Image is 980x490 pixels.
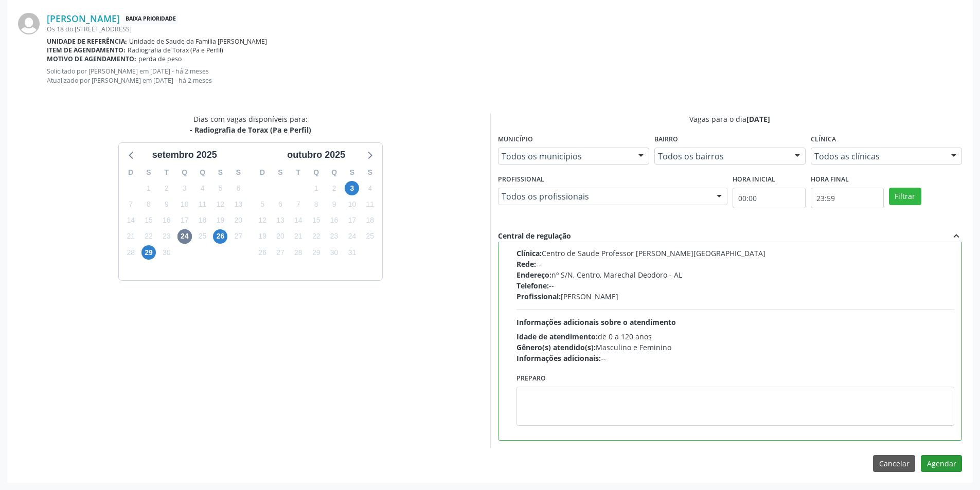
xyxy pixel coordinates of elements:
button: Cancelar [873,455,915,473]
span: segunda-feira, 29 de setembro de 2025 [141,245,156,260]
div: Dias com vagas disponíveis para: [190,114,311,135]
div: S [140,165,158,180]
div: S [272,165,290,180]
span: Radiografia de Torax (Pa e Perfil) [128,46,223,55]
span: quarta-feira, 29 de outubro de 2025 [309,245,324,260]
span: Unidade de Saude da Familia [PERSON_NAME] [129,37,267,46]
span: sábado, 20 de setembro de 2025 [231,213,245,228]
div: Central de regulação [498,230,571,242]
span: segunda-feira, 8 de setembro de 2025 [141,197,156,212]
span: sexta-feira, 5 de setembro de 2025 [213,181,227,195]
span: quinta-feira, 25 de setembro de 2025 [195,229,210,244]
div: [PERSON_NAME] [516,291,955,302]
span: Todos os profissionais [502,191,706,202]
div: Q [175,165,193,180]
div: S [343,165,361,180]
div: Os 18 do [STREET_ADDRESS] [47,25,962,33]
div: Vagas para o dia [498,114,963,124]
span: segunda-feira, 27 de outubro de 2025 [273,245,288,260]
span: Telefone: [516,281,549,291]
div: S [229,165,247,180]
span: sábado, 27 de setembro de 2025 [231,229,245,244]
span: sexta-feira, 3 de outubro de 2025 [345,181,359,195]
b: Item de agendamento: [47,46,126,55]
span: terça-feira, 9 de setembro de 2025 [159,197,174,212]
span: quinta-feira, 2 de outubro de 2025 [327,181,342,195]
span: Informações adicionais sobre o atendimento [516,317,676,327]
span: Todos os bairros [658,151,785,161]
span: quarta-feira, 10 de setembro de 2025 [177,197,192,212]
div: Q [193,165,211,180]
input: Selecione o horário [733,188,806,208]
span: terça-feira, 30 de setembro de 2025 [159,245,174,260]
span: segunda-feira, 6 de outubro de 2025 [273,197,288,212]
span: sexta-feira, 17 de outubro de 2025 [345,213,359,228]
span: quarta-feira, 3 de setembro de 2025 [177,181,192,195]
img: img [18,13,40,34]
span: perda de peso [138,55,182,63]
span: segunda-feira, 13 de outubro de 2025 [273,213,288,228]
span: quinta-feira, 18 de setembro de 2025 [195,213,210,228]
span: terça-feira, 23 de setembro de 2025 [159,229,174,244]
span: terça-feira, 14 de outubro de 2025 [291,213,306,228]
span: domingo, 14 de setembro de 2025 [123,213,138,228]
span: segunda-feira, 20 de outubro de 2025 [273,229,288,244]
span: domingo, 12 de outubro de 2025 [255,213,270,228]
p: Solicitado por [PERSON_NAME] em [DATE] - há 2 meses Atualizado por [PERSON_NAME] em [DATE] - há 2... [47,67,962,84]
span: terça-feira, 28 de outubro de 2025 [291,245,306,260]
span: sexta-feira, 10 de outubro de 2025 [345,197,359,212]
span: segunda-feira, 1 de setembro de 2025 [141,181,156,195]
span: quinta-feira, 16 de outubro de 2025 [327,213,342,228]
span: quinta-feira, 9 de outubro de 2025 [327,197,342,212]
label: Município [498,132,533,148]
span: sábado, 11 de outubro de 2025 [363,197,377,212]
label: Profissional [498,172,544,188]
span: quarta-feira, 1 de outubro de 2025 [309,181,324,195]
span: terça-feira, 2 de setembro de 2025 [159,181,174,195]
span: quarta-feira, 15 de outubro de 2025 [309,213,324,228]
span: terça-feira, 21 de outubro de 2025 [291,229,306,244]
span: Todos as clínicas [814,151,941,161]
span: sexta-feira, 26 de setembro de 2025 [213,229,227,244]
span: Idade de atendimento: [516,332,598,341]
span: quarta-feira, 22 de outubro de 2025 [309,229,324,244]
div: T [157,165,175,180]
span: domingo, 21 de setembro de 2025 [123,229,138,244]
label: Clínica [811,132,836,148]
div: nº S/N, Centro, Marechal Deodoro - AL [516,269,955,280]
div: de 0 a 120 anos [516,331,955,342]
label: Preparo [516,371,546,387]
span: quinta-feira, 11 de setembro de 2025 [195,197,210,212]
span: quarta-feira, 8 de outubro de 2025 [309,197,324,212]
div: Q [325,165,343,180]
a: [PERSON_NAME] [47,13,120,24]
i: expand_less [951,230,962,242]
span: Clínica: [516,248,542,258]
label: Hora final [811,172,849,188]
div: Q [307,165,325,180]
div: Masculino e Feminino [516,342,955,353]
span: sábado, 18 de outubro de 2025 [363,213,377,228]
div: -- [516,280,955,291]
span: terça-feira, 16 de setembro de 2025 [159,213,174,228]
span: Profissional: [516,292,561,301]
span: sábado, 25 de outubro de 2025 [363,229,377,244]
span: terça-feira, 7 de outubro de 2025 [291,197,306,212]
span: Gênero(s) atendido(s): [516,342,596,352]
span: quinta-feira, 30 de outubro de 2025 [327,245,342,260]
span: quinta-feira, 23 de outubro de 2025 [327,229,342,244]
div: -- [516,259,955,269]
span: quinta-feira, 4 de setembro de 2025 [195,181,210,195]
button: Filtrar [889,188,921,205]
div: S [211,165,229,180]
span: [DATE] [746,114,770,124]
span: Rede: [516,259,536,269]
b: Motivo de agendamento: [47,55,136,63]
div: T [289,165,307,180]
span: Baixa Prioridade [123,13,178,24]
span: domingo, 26 de outubro de 2025 [255,245,270,260]
span: sexta-feira, 19 de setembro de 2025 [213,213,227,228]
span: domingo, 28 de setembro de 2025 [123,245,138,260]
span: quarta-feira, 24 de setembro de 2025 [177,229,192,244]
label: Hora inicial [733,172,775,188]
